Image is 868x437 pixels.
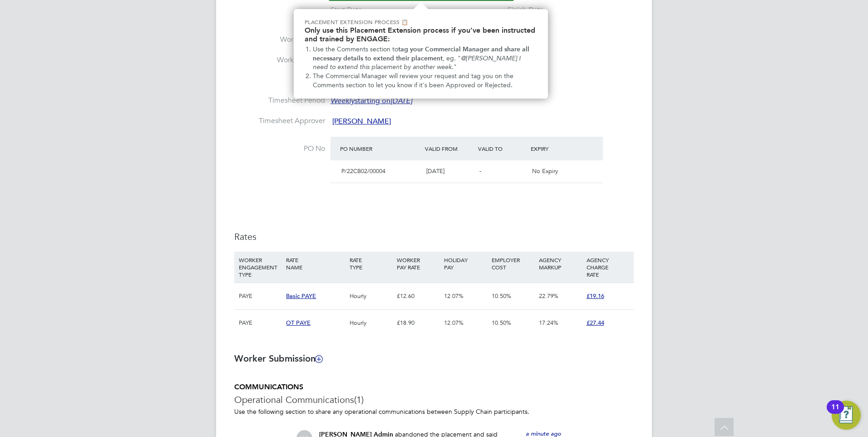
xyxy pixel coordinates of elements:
[476,140,529,157] div: Valid To
[443,55,461,62] span: , eg. "
[237,310,284,336] div: PAYE
[390,96,412,105] em: [DATE]
[234,55,325,65] label: Working Hours
[330,96,412,105] span: starting on
[426,167,444,175] span: [DATE]
[234,35,325,45] label: Working Days
[234,382,634,392] h5: COMMUNICATIONS
[587,319,604,327] span: £27.44
[286,292,316,300] span: Basic PAYE
[237,252,284,283] div: WORKER ENGAGEMENT TYPE
[347,252,395,275] div: RATE TYPE
[539,319,558,327] span: 17.24%
[347,310,395,336] div: Hourly
[234,96,325,105] label: Timesheet Period
[489,252,537,275] div: EMPLOYER COST
[305,26,537,43] h2: Only use this Placement Extension process if you've been instructed and trained by ENGAGE:
[584,252,631,283] div: AGENCY CHARGE RATE
[234,144,325,154] label: PO No
[294,9,548,99] div: Need to extend this Placement? Hover this banner.
[479,167,481,175] span: -
[492,292,511,300] span: 10.50%
[313,45,398,53] span: Use the Comments section to
[395,283,442,309] div: £12.60
[286,319,311,327] span: OT PAYE
[587,292,604,300] span: £19.16
[234,407,634,416] p: Use the following section to share any operational communications between Supply Chain participants.
[528,140,582,157] div: Expiry
[454,63,457,71] span: "
[330,5,362,15] div: Start Date
[423,140,476,157] div: Valid From
[234,116,325,126] label: Timesheet Approver
[313,45,531,62] strong: tag your Commercial Manager and share all necessary details to extend their placement
[234,231,634,243] h3: Rates
[313,72,537,89] li: The Commercial Manager will review your request and tag you on the Comments section to let you kn...
[532,167,558,175] span: No Expiry
[234,353,322,364] b: Worker Submission
[405,9,465,25] div: DAYS
[330,96,355,105] em: Weekly
[444,292,464,300] span: 12.07%
[234,75,325,85] label: Breaks
[442,252,489,275] div: HOLIDAY PAY
[332,117,391,126] span: [PERSON_NAME]
[444,319,464,327] span: 12.07%
[354,394,364,406] span: (1)
[508,5,544,15] div: Finish Date
[305,18,537,26] p: Placement Extension Process 📋
[347,283,395,309] div: Hourly
[341,167,385,175] span: P/22CB02/00004
[313,55,523,71] em: @[PERSON_NAME] I need to extend this placement by another week.
[537,252,584,275] div: AGENCY MARKUP
[831,407,839,419] div: 11
[832,401,861,430] button: Open Resource Center, 11 new notifications
[395,310,442,336] div: £18.90
[234,394,634,406] h3: Operational Communications
[492,319,511,327] span: 10.50%
[539,292,558,300] span: 22.79%
[395,252,442,275] div: WORKER PAY RATE
[284,252,347,275] div: RATE NAME
[338,140,423,157] div: PO Number
[237,283,284,309] div: PAYE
